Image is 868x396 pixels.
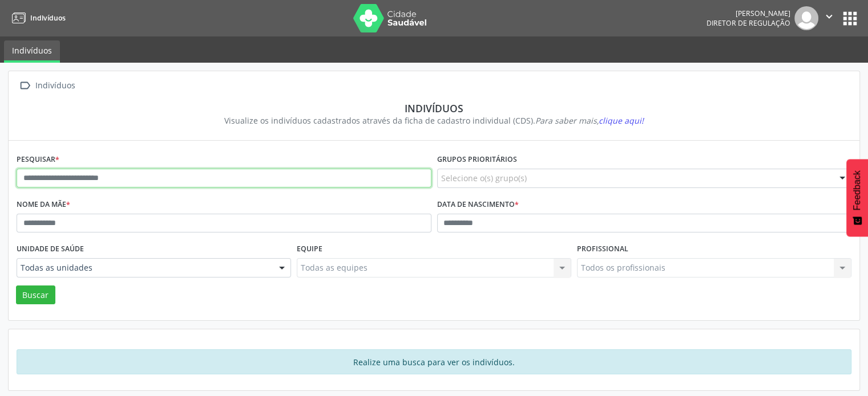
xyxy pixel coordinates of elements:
label: Profissional [577,240,628,258]
div: Indivíduos [33,77,77,94]
i:  [823,10,835,23]
label: Equipe [297,240,322,258]
label: Unidade de saúde [17,240,84,258]
img: img [794,6,818,30]
button: apps [840,9,860,28]
a: Indivíduos [4,40,60,63]
a:  Indivíduos [17,77,77,94]
div: Visualize os indivíduos cadastrados através da ficha de cadastro individual (CDS). [25,115,843,126]
i: Para saber mais, [535,115,644,126]
span: Selecione o(s) grupo(s) [441,172,527,184]
button: Feedback - Mostrar pesquisa [846,159,868,236]
span: Diretor de regulação [706,18,790,28]
span: Indivíduos [30,13,66,23]
button: Buscar [16,285,55,305]
span: Feedback [852,170,862,210]
label: Nome da mãe [17,196,70,214]
span: Todas as unidades [21,262,268,273]
i:  [17,77,33,94]
div: Realize uma busca para ver os indivíduos. [17,349,851,374]
div: [PERSON_NAME] [706,9,790,18]
label: Data de nascimento [437,196,519,214]
label: Grupos prioritários [437,151,517,169]
button:  [818,6,840,30]
div: Indivíduos [25,102,843,115]
span: clique aqui! [599,115,644,126]
a: Indivíduos [8,9,66,27]
label: Pesquisar [17,151,59,169]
